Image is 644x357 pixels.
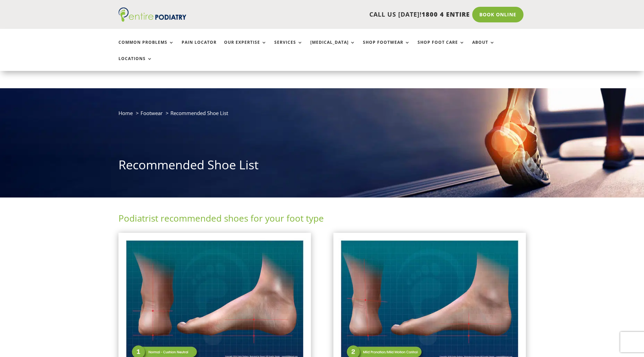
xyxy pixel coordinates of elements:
a: Common Problems [118,40,174,55]
nav: breadcrumb [118,109,526,123]
span: 1800 4 ENTIRE [422,10,470,18]
a: Locations [118,56,152,71]
a: About [472,40,495,55]
a: Our Expertise [224,40,267,55]
a: Entire Podiatry [118,16,186,23]
img: logo (1) [118,7,186,22]
p: CALL US [DATE]! [213,10,470,19]
a: Pain Locator [182,40,217,55]
a: Home [118,110,133,116]
a: Shop Footwear [363,40,410,55]
a: Footwear [141,110,163,116]
a: Shop Foot Care [418,40,465,55]
h1: Recommended Shoe List [118,156,526,177]
h2: Podiatrist recommended shoes for your foot type [118,212,526,228]
a: [MEDICAL_DATA] [310,40,355,55]
a: Book Online [472,7,523,22]
span: Recommended Shoe List [170,110,228,116]
a: Services [274,40,303,55]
